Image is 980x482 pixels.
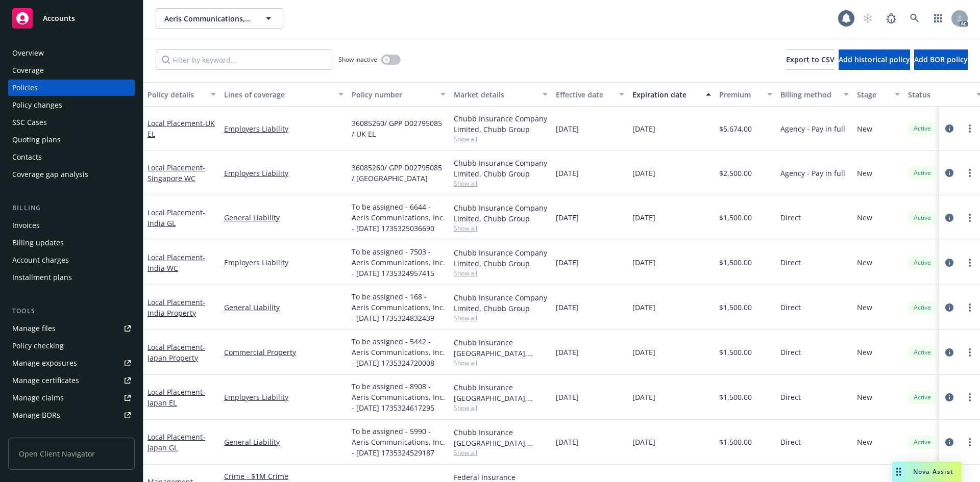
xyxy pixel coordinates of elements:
[912,258,933,267] span: Active
[912,348,933,357] span: Active
[780,302,801,313] span: Direct
[719,437,752,447] span: $1,500.00
[8,355,135,371] span: Manage exposures
[156,8,283,29] button: Aeris Communications, Inc.
[8,424,135,441] a: Summary of insurance
[43,14,75,22] span: Accounts
[454,403,548,412] span: Show all
[12,62,44,79] div: Coverage
[632,123,655,134] span: [DATE]
[348,82,450,107] button: Policy number
[780,392,801,402] span: Direct
[632,302,655,313] span: [DATE]
[148,252,205,273] span: - India WC
[8,390,135,406] a: Manage claims
[12,320,56,337] div: Manage files
[780,212,801,223] span: Direct
[776,82,853,107] button: Billing method
[913,467,953,476] span: Nova Assist
[719,123,752,134] span: $5,674.00
[156,49,332,70] input: Filter by keyword...
[12,252,69,268] div: Account charges
[164,13,253,24] span: Aeris Communications, Inc.
[450,82,552,107] button: Market details
[780,123,845,134] span: Agency - Pay in full
[632,347,655,358] span: [DATE]
[8,338,135,354] a: Policy checking
[780,347,801,358] span: Direct
[556,392,579,402] span: [DATE]
[220,82,348,107] button: Lines of coverage
[857,123,872,134] span: New
[719,392,752,402] span: $1,500.00
[839,49,910,70] button: Add historical policy
[8,203,135,213] div: Billing
[8,80,135,96] a: Policies
[632,89,700,100] div: Expiration date
[148,89,205,100] div: Policy details
[12,269,72,286] div: Installment plans
[964,301,976,314] a: more
[912,393,933,402] span: Active
[632,437,655,447] span: [DATE]
[148,342,205,363] a: Local Placement
[224,302,344,313] a: General Liability
[148,432,205,452] span: - Japan GL
[12,407,60,423] div: Manage BORs
[8,114,135,131] a: SSC Cases
[148,297,205,318] span: - India Property
[881,8,901,29] a: Report a Bug
[556,437,579,447] span: [DATE]
[148,387,205,408] span: - Japan EL
[12,149,42,165] div: Contacts
[148,342,205,363] span: - Japan Property
[454,179,548,188] span: Show all
[943,346,955,359] a: circleInformation
[148,387,205,408] a: Local Placement
[454,89,536,100] div: Market details
[12,97,62,113] div: Policy changes
[8,149,135,165] a: Contacts
[943,167,955,179] a: circleInformation
[853,82,904,107] button: Stage
[143,82,220,107] button: Policy details
[857,168,872,179] span: New
[912,213,933,222] span: Active
[8,252,135,268] a: Account charges
[454,202,548,224] div: Chubb Insurance Company Limited, Chubb Group
[552,82,628,107] button: Effective date
[8,306,135,316] div: Tools
[224,437,344,447] a: General Liability
[12,132,61,148] div: Quoting plans
[352,336,446,368] span: To be assigned - 5442 - Aeris Communications, Inc. - [DATE] 1735324720008
[857,8,878,29] a: Start snowing
[719,212,752,223] span: $1,500.00
[12,355,77,371] div: Manage exposures
[224,168,344,179] a: Employers Liability
[857,302,872,313] span: New
[8,235,135,251] a: Billing updates
[857,257,872,268] span: New
[857,392,872,402] span: New
[556,302,579,313] span: [DATE]
[352,201,446,234] span: To be assigned - 6644 - Aeris Communications, Inc. - [DATE] 1735325036690
[148,297,205,318] a: Local Placement
[914,49,968,70] button: Add BOR policy
[454,337,548,359] div: Chubb Insurance [GEOGRAPHIC_DATA], Chubb Group
[352,291,446,323] span: To be assigned - 168 - Aeris Communications, Inc. - [DATE] 1735324832439
[8,320,135,337] a: Manage files
[943,122,955,135] a: circleInformation
[454,382,548,403] div: Chubb Insurance [GEOGRAPHIC_DATA], Chubb Group
[454,269,548,277] span: Show all
[943,391,955,403] a: circleInformation
[8,62,135,79] a: Coverage
[632,257,655,268] span: [DATE]
[912,303,933,312] span: Active
[556,123,579,134] span: [DATE]
[908,89,970,100] div: Status
[148,163,205,183] a: Local Placement
[556,347,579,358] span: [DATE]
[943,257,955,269] a: circleInformation
[8,269,135,286] a: Installment plans
[454,224,548,233] span: Show all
